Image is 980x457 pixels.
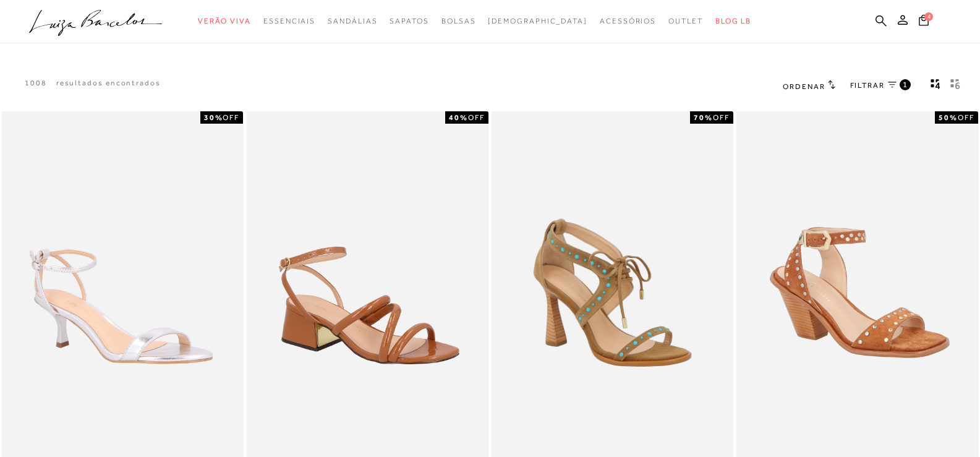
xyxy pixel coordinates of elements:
span: FILTRAR [850,80,885,91]
span: OFF [223,113,239,122]
span: 4 [924,12,933,21]
span: Verão Viva [198,17,251,25]
strong: 30% [204,113,223,122]
a: categoryNavScreenReaderText [198,10,251,33]
span: Outlet [668,17,703,25]
span: Essenciais [263,17,315,25]
span: Bolsas [441,17,476,25]
span: OFF [958,113,974,122]
p: resultados encontrados [56,78,161,88]
a: BLOG LB [715,10,751,33]
span: Ordenar [783,82,825,91]
strong: 50% [939,113,958,122]
a: categoryNavScreenReaderText [600,10,656,33]
p: 1008 [25,78,47,88]
a: categoryNavScreenReaderText [263,10,315,33]
a: noSubCategoriesText [488,10,587,33]
span: 1 [903,79,908,90]
span: OFF [468,113,485,122]
strong: 70% [694,113,713,122]
span: OFF [713,113,730,122]
a: categoryNavScreenReaderText [668,10,703,33]
span: [DEMOGRAPHIC_DATA] [488,17,587,25]
a: categoryNavScreenReaderText [328,10,377,33]
span: Sandálias [328,17,377,25]
button: 4 [915,14,932,30]
button: Mostrar 4 produtos por linha [927,78,944,94]
strong: 40% [449,113,468,122]
span: Acessórios [600,17,656,25]
button: gridText6Desc [947,78,964,94]
a: categoryNavScreenReaderText [441,10,476,33]
span: BLOG LB [715,17,751,25]
span: Sapatos [390,17,428,25]
a: categoryNavScreenReaderText [390,10,428,33]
